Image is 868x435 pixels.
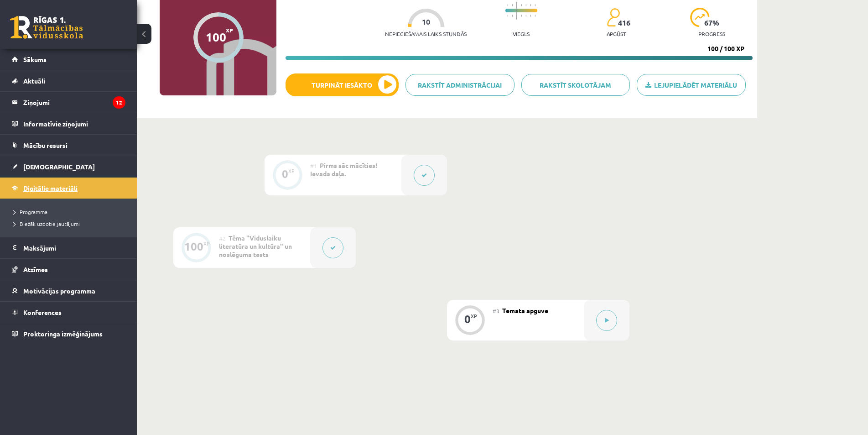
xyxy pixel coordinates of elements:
[704,19,720,27] span: 67 %
[10,16,83,39] a: Rīgas 1. Tālmācības vidusskola
[512,15,513,17] img: icon-short-line-57e1e144782c952c97e751825c79c345078a6d821885a25fce030b3d8c18986b.svg
[23,184,78,192] span: Digitālie materiāli
[637,74,746,96] a: Lejupielādēt materiālu
[535,4,535,6] img: icon-short-line-57e1e144782c952c97e751825c79c345078a6d821885a25fce030b3d8c18986b.svg
[12,237,125,258] a: Maksājumi
[14,208,47,215] span: Programma
[12,323,125,344] a: Proktoringa izmēģinājums
[14,220,128,228] a: Biežāk uzdotie jautājumi
[184,242,203,251] div: 100
[23,141,68,149] span: Mācību resursi
[310,162,317,169] span: #1
[12,70,125,91] a: Aktuāli
[513,31,530,37] p: Viegls
[23,77,45,85] span: Aktuāli
[12,178,125,199] a: Digitālie materiāli
[219,235,226,242] span: #2
[525,15,526,17] img: icon-short-line-57e1e144782c952c97e751825c79c345078a6d821885a25fce030b3d8c18986b.svg
[698,31,725,37] p: progress
[12,113,125,134] a: Informatīvie ziņojumi
[422,18,430,26] span: 10
[521,74,630,96] a: Rakstīt skolotājam
[471,314,477,319] div: XP
[310,161,377,178] span: Pirms sāc mācīties! Ievada daļa.
[521,15,522,17] img: icon-short-line-57e1e144782c952c97e751825c79c345078a6d821885a25fce030b3d8c18986b.svg
[14,220,80,227] span: Biežāk uzdotie jautājumi
[12,302,125,323] a: Konferences
[607,8,620,27] img: students-c634bb4e5e11cddfef0936a35e636f08e4e9abd3cc4e673bd6f9a4125e45ecb1.svg
[23,55,47,63] span: Sākums
[226,27,233,33] span: XP
[23,308,62,316] span: Konferences
[14,208,128,216] a: Programma
[12,49,125,70] a: Sākums
[12,280,125,301] a: Motivācijas programma
[12,135,125,156] a: Mācību resursi
[23,162,95,171] span: [DEMOGRAPHIC_DATA]
[23,237,125,258] legend: Maksājumi
[690,8,710,27] img: icon-progress-161ccf0a02000e728c5f80fcf4c31c7af3da0e1684b2b1d7c360e028c24a22f1.svg
[530,4,531,6] img: icon-short-line-57e1e144782c952c97e751825c79c345078a6d821885a25fce030b3d8c18986b.svg
[618,19,630,27] span: 416
[113,96,125,109] i: 12
[288,168,295,173] div: XP
[493,307,499,314] span: #3
[203,241,210,246] div: XP
[525,4,526,6] img: icon-short-line-57e1e144782c952c97e751825c79c345078a6d821885a25fce030b3d8c18986b.svg
[512,4,513,6] img: icon-short-line-57e1e144782c952c97e751825c79c345078a6d821885a25fce030b3d8c18986b.svg
[502,306,548,314] span: Temata apguve
[23,330,103,338] span: Proktoringa izmēģinājums
[12,259,125,280] a: Atzīmes
[23,287,95,295] span: Motivācijas programma
[219,234,292,258] span: Tēma "Viduslaiku literatūra un kultūra" un noslēguma tests
[282,170,288,178] div: 0
[23,265,48,273] span: Atzīmes
[516,2,517,20] img: icon-long-line-d9ea69661e0d244f92f715978eff75569469978d946b2353a9bb055b3ed8787d.svg
[286,73,399,96] button: Turpināt iesākto
[507,4,508,6] img: icon-short-line-57e1e144782c952c97e751825c79c345078a6d821885a25fce030b3d8c18986b.svg
[206,30,226,44] div: 100
[23,113,125,134] legend: Informatīvie ziņojumi
[464,315,471,323] div: 0
[521,4,522,6] img: icon-short-line-57e1e144782c952c97e751825c79c345078a6d821885a25fce030b3d8c18986b.svg
[535,15,535,17] img: icon-short-line-57e1e144782c952c97e751825c79c345078a6d821885a25fce030b3d8c18986b.svg
[12,156,125,177] a: [DEMOGRAPHIC_DATA]
[12,92,125,113] a: Ziņojumi12
[23,92,125,113] legend: Ziņojumi
[405,74,515,96] a: Rakstīt administrācijai
[530,15,531,17] img: icon-short-line-57e1e144782c952c97e751825c79c345078a6d821885a25fce030b3d8c18986b.svg
[507,15,508,17] img: icon-short-line-57e1e144782c952c97e751825c79c345078a6d821885a25fce030b3d8c18986b.svg
[385,31,467,37] p: Nepieciešamais laiks stundās
[607,31,626,37] p: apgūst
